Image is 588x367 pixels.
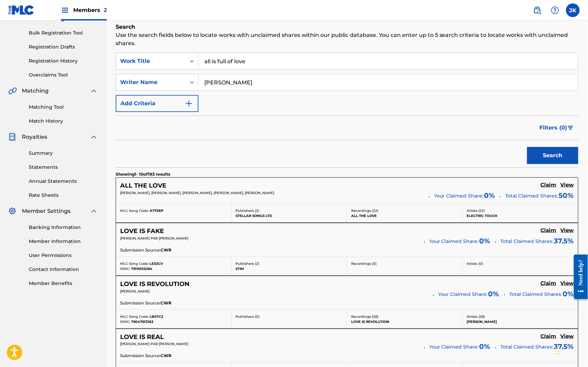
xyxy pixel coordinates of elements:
p: STIM [236,266,343,271]
img: Royalties [8,133,16,141]
span: Filters ( 0 ) [540,124,567,132]
p: Use the search fields below to locate works with unclaimed shares within our public database. You... [116,31,578,47]
p: LOVE IS REVOLUTION [351,319,458,324]
a: Public Search [531,3,544,17]
span: Matching [22,87,49,95]
a: Banking Information [29,224,98,231]
span: ISWC: [120,267,130,271]
p: Publishers ( 0 ) [236,314,343,319]
a: Statements [29,164,98,171]
p: ALL THE LOVE [351,213,458,218]
span: MLC Song Code: [120,208,149,213]
a: Summary [29,150,98,157]
span: Submission Source: [120,300,161,306]
p: [PERSON_NAME] [467,319,574,324]
p: Recordings ( 0 ) [351,261,458,266]
span: LE53CV [150,261,163,266]
span: Submission Source: [120,353,161,359]
button: Search [527,147,578,164]
p: Recordings ( 22 ) [351,208,458,213]
img: expand [90,87,98,95]
span: Your Claimed Share: [438,291,488,298]
p: STELLAR SONGS LTD [236,213,343,218]
h6: Search [116,23,578,31]
div: Help [548,3,562,17]
button: Filters (0) [536,119,578,136]
span: 0 % [480,342,490,352]
span: 2 [104,7,107,13]
span: CWR [161,300,171,306]
button: Add Criteria [116,95,199,112]
img: filter [568,126,574,130]
span: Total Claimed Shares: [501,344,553,350]
img: MLC Logo [8,5,35,15]
span: [PERSON_NAME], [PERSON_NAME], [PERSON_NAME], [PERSON_NAME], [PERSON_NAME] [120,191,274,195]
p: Publishers ( 2 ) [236,261,343,266]
span: 37.5 % [554,236,574,246]
span: 50 % [559,190,574,201]
div: Writer Name [120,78,182,86]
a: Registration History [29,57,98,65]
span: Your Claimed Share: [429,238,479,245]
span: Member Settings [22,207,71,215]
img: Top Rightsholders [61,6,69,14]
a: Annual Statements [29,178,98,185]
span: ISWC: [120,320,130,324]
h5: Claim [541,280,557,287]
p: Artists ( 0 ) [467,261,574,266]
a: Registration Drafts [29,43,98,51]
h5: View [561,280,574,287]
p: ELECTRIC TOUCH [467,213,574,218]
h5: LOVE IS FAKE [120,227,164,235]
span: Members [73,6,107,14]
iframe: Chat Widget [554,334,588,367]
h5: View [561,182,574,188]
img: search [533,6,541,14]
a: Contact Information [29,266,98,273]
span: T9047613183 [131,320,153,324]
div: User Menu [566,3,580,17]
h5: LOVE IS REAL [120,333,164,341]
h5: Claim [541,182,557,188]
a: View [561,182,574,189]
span: [PERSON_NAME] PAR [PERSON_NAME] [120,342,188,346]
span: 0 % [488,289,499,299]
h5: Claim [541,333,557,340]
a: User Permissions [29,252,98,259]
span: 0 % [480,236,490,246]
form: Search Form [116,53,578,167]
span: MLC Song Code: [120,314,149,319]
span: 0% [563,289,574,299]
a: Overclaims Tool [29,71,98,79]
span: T9116105294 [131,267,152,271]
h5: View [561,333,574,340]
a: Bulk Registration Tool [29,29,98,37]
img: 9d2ae6d4665cec9f34b9.svg [185,99,193,108]
a: Match History [29,118,98,125]
span: LB0TC2 [150,314,163,319]
img: help [551,6,559,14]
span: Your Claimed Share: [434,192,484,200]
div: Work Title [120,57,182,65]
iframe: Resource Center [569,249,588,304]
span: 0 % [484,190,495,201]
h5: Claim [541,227,557,234]
span: CWR [161,247,171,253]
a: Rate Sheets [29,192,98,199]
p: Artists ( 22 ) [467,208,574,213]
span: A7758P [150,208,163,213]
a: View [561,333,574,341]
span: Your Claimed Share: [429,344,479,351]
h5: View [561,227,574,234]
span: [PERSON_NAME] [120,289,150,294]
a: View [561,280,574,288]
span: [PERSON_NAME] PAR [PERSON_NAME] [120,236,188,241]
p: Publishers ( 2 ) [236,208,343,213]
a: Matching Tool [29,104,98,111]
span: Total Claimed Shares: [506,193,558,199]
h5: ALL THE LOVE [120,182,166,190]
p: Artists ( 28 ) [467,314,574,319]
